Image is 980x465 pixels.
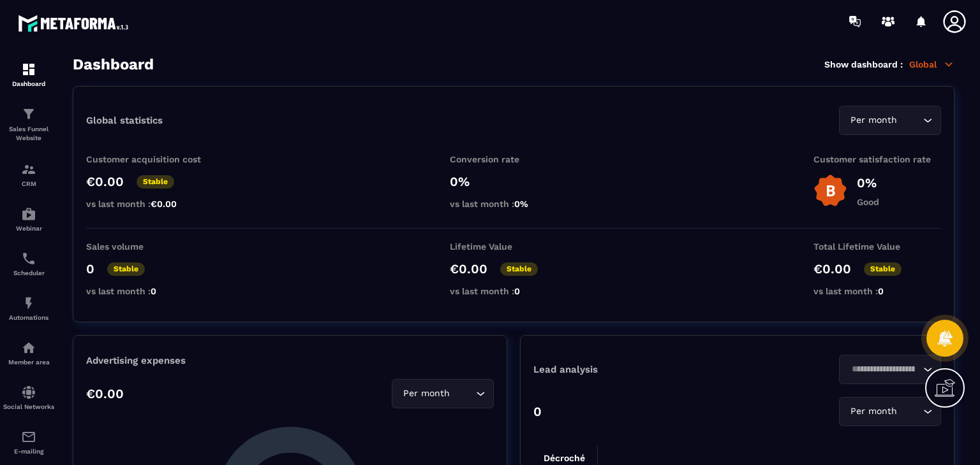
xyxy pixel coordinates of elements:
[86,154,214,164] p: Customer acquisition cost
[3,403,54,410] p: Social Networks
[3,125,54,143] p: Sales Funnel Website
[86,174,124,189] p: €0.00
[824,59,903,69] p: Show dashboard :
[839,106,941,135] div: Search for option
[878,286,884,296] span: 0
[3,241,54,286] a: schedulerschedulerScheduler
[151,199,177,209] span: €0.00
[3,314,54,321] p: Automations
[813,174,847,208] img: b-badge-o.b3b20ee6.svg
[544,453,585,463] tspan: Décroché
[86,286,214,296] p: vs last month :
[450,154,577,164] p: Conversion rate
[3,180,54,187] p: CRM
[3,225,54,232] p: Webinar
[21,251,36,266] img: scheduler
[847,362,920,376] input: Search for option
[86,115,163,126] p: Global statistics
[909,59,954,70] p: Global
[86,199,214,209] p: vs last month :
[86,261,94,276] p: 0
[450,241,577,252] p: Lifetime Value
[21,162,36,177] img: formation
[514,286,520,296] span: 0
[21,206,36,222] img: automations
[3,269,54,276] p: Scheduler
[839,355,941,384] div: Search for option
[514,199,528,209] span: 0%
[400,387,452,401] span: Per month
[500,262,538,276] p: Stable
[3,420,54,464] a: emailemailE-mailing
[3,331,54,375] a: automationsautomationsMember area
[813,286,941,296] p: vs last month :
[86,386,124,401] p: €0.00
[86,355,494,366] p: Advertising expenses
[452,387,473,401] input: Search for option
[813,261,851,276] p: €0.00
[847,404,900,418] span: Per month
[3,197,54,241] a: automationsautomationsWebinar
[3,286,54,331] a: automationsautomationsAutomations
[900,113,920,127] input: Search for option
[450,286,577,296] p: vs last month :
[900,404,920,418] input: Search for option
[3,448,54,455] p: E-mailing
[813,154,941,164] p: Customer satisfaction rate
[3,52,54,97] a: formationformationDashboard
[21,296,36,311] img: automations
[3,375,54,420] a: social-networksocial-networkSocial Networks
[18,11,133,35] img: logo
[450,174,577,189] p: 0%
[3,80,54,87] p: Dashboard
[21,106,36,122] img: formation
[533,364,738,375] p: Lead analysis
[107,262,145,276] p: Stable
[151,286,156,296] span: 0
[392,379,494,408] div: Search for option
[857,175,879,190] p: 0%
[137,175,174,189] p: Stable
[3,359,54,366] p: Member area
[839,397,941,426] div: Search for option
[450,261,487,276] p: €0.00
[450,199,577,209] p: vs last month :
[21,385,36,400] img: social-network
[864,262,902,276] p: Stable
[86,241,214,252] p: Sales volume
[813,241,941,252] p: Total Lifetime Value
[21,340,36,355] img: automations
[3,152,54,197] a: formationformationCRM
[3,97,54,152] a: formationformationSales Funnel Website
[533,404,542,419] p: 0
[21,429,36,445] img: email
[847,113,900,127] span: Per month
[73,55,154,73] h3: Dashboard
[21,62,36,77] img: formation
[857,197,879,207] p: Good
